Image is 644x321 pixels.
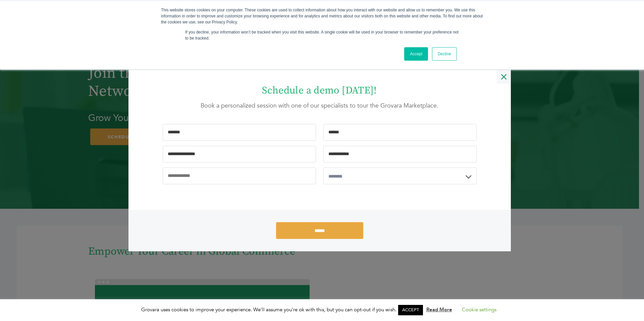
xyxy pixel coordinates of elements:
div: This website stores cookies on your computer. These cookies are used to collect information about... [161,7,483,25]
a: ACCEPT [398,305,423,315]
a: Accept [404,47,428,61]
div: Schedule a demo [DATE]! [128,84,511,97]
a: Decline [432,47,457,61]
div: Close [497,70,511,84]
a: Read More [426,306,452,313]
p: If you decline, your information won’t be tracked when you visit this website. A single cookie wi... [185,29,459,41]
div: Book a personalized session with one of our specialists to tour the Grovara Marketplace. [128,101,511,111]
span: Grovara uses cookies to improve your experience. We'll assume you're ok with this, but you can op... [141,306,503,313]
a: Cookie settings [462,306,496,313]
